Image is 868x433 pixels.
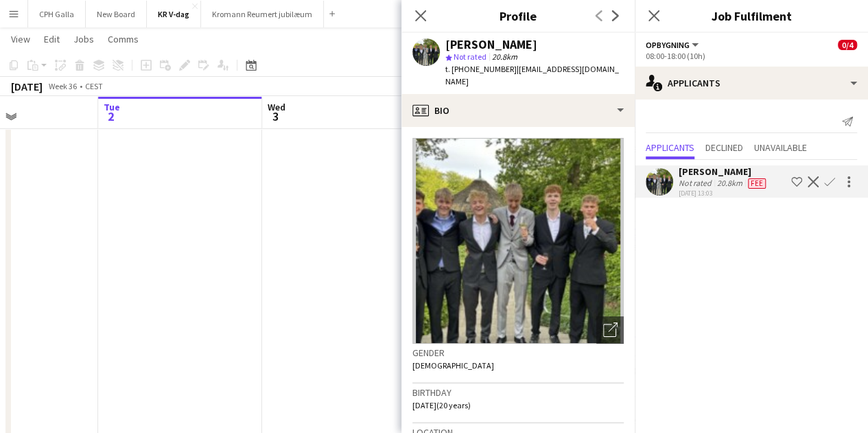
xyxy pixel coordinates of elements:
[11,33,30,45] span: View
[412,360,494,371] span: [DEMOGRAPHIC_DATA]
[754,143,807,152] span: Unavailable
[646,51,857,61] div: 08:00-18:00 (10h)
[445,38,537,51] div: [PERSON_NAME]
[445,64,517,74] span: t. [PHONE_NUMBER]
[85,81,103,91] div: CEST
[635,7,868,25] h3: Job Fulfilment
[401,94,635,127] div: Bio
[596,316,624,344] div: Open photos pop-in
[44,33,60,45] span: Edit
[38,30,65,48] a: Edit
[28,1,86,27] button: CPH Galla
[646,143,694,152] span: Applicants
[679,189,769,198] div: [DATE] 13:03
[201,1,324,27] button: Kromann Reumert jubilæum
[412,138,624,344] img: Crew avatar or photo
[73,33,94,45] span: Jobs
[412,400,471,410] span: [DATE] (20 years)
[45,81,80,91] span: Week 36
[646,40,690,50] span: Opbygning
[748,178,766,189] span: Fee
[635,67,868,100] div: Applicants
[102,30,144,48] a: Comms
[147,1,201,27] button: KR V-dag
[268,101,285,113] span: Wed
[489,51,520,62] span: 20.8km
[108,33,139,45] span: Comms
[102,108,120,124] span: 2
[714,178,745,189] div: 20.8km
[104,101,120,113] span: Tue
[68,30,99,48] a: Jobs
[445,64,619,86] span: | [EMAIL_ADDRESS][DOMAIN_NAME]
[266,108,285,124] span: 3
[679,165,769,178] div: [PERSON_NAME]
[5,30,36,48] a: View
[86,1,147,27] button: New Board
[401,7,635,25] h3: Profile
[838,40,857,50] span: 0/4
[11,80,43,93] div: [DATE]
[412,347,624,359] h3: Gender
[679,178,714,189] div: Not rated
[646,40,701,50] button: Opbygning
[745,178,769,189] div: Crew has different fees then in role
[705,143,743,152] span: Declined
[454,51,486,62] span: Not rated
[412,386,624,399] h3: Birthday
